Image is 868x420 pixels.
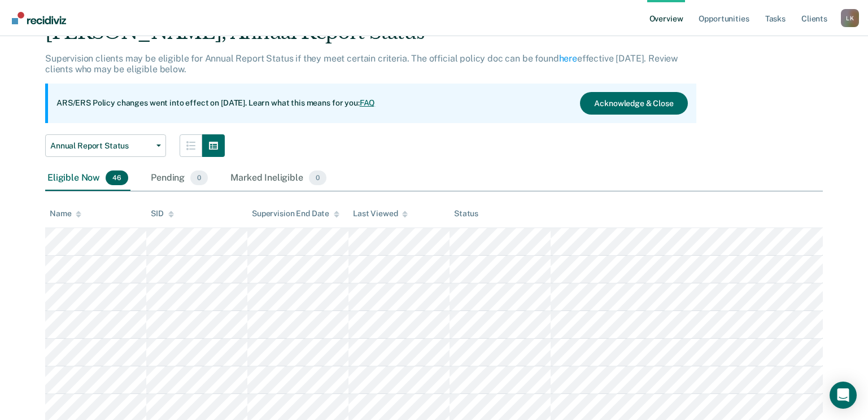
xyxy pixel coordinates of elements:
div: Eligible Now46 [45,166,130,191]
span: 0 [309,170,326,185]
p: ARS/ERS Policy changes went into effect on [DATE]. Learn what this means for you: [56,98,375,109]
button: Profile dropdown button [841,9,859,27]
div: SID [151,209,174,218]
div: L K [841,9,859,27]
div: Pending0 [149,166,210,191]
button: Annual Report Status [45,134,166,157]
button: Acknowledge & Close [580,92,687,115]
span: 0 [190,170,208,185]
img: Recidiviz [12,12,66,24]
div: Last Viewed [353,209,408,218]
div: Status [454,209,478,218]
div: Open Intercom Messenger [830,382,857,409]
p: Supervision clients may be eligible for Annual Report Status if they meet certain criteria. The o... [45,53,678,75]
span: Annual Report Status [50,141,152,151]
div: Supervision End Date [252,209,339,218]
div: [PERSON_NAME], Annual Report Status [45,21,696,53]
div: Marked Ineligible0 [228,166,329,191]
a: FAQ [360,98,376,107]
div: Name [50,209,81,218]
span: 46 [106,170,128,185]
a: here [559,53,577,64]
